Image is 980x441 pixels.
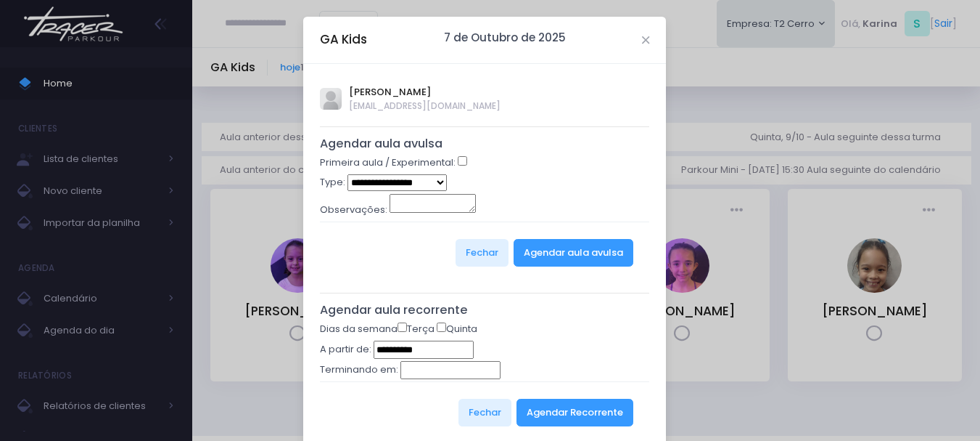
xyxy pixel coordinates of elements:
label: Observações: [320,203,387,217]
label: Primeira aula / Experimental: [320,155,456,170]
h6: 7 de Outubro de 2025 [444,31,566,44]
input: Terça [398,323,407,332]
label: Terminando em: [320,363,398,377]
h5: GA Kids [320,31,367,49]
label: Type: [320,175,345,190]
input: Quinta [437,323,446,332]
button: Close [642,36,649,44]
span: [PERSON_NAME] [349,85,501,100]
button: Agendar aula avulsa [514,239,633,267]
label: Terça [398,322,435,336]
label: Quinta [437,322,477,336]
button: Fechar [458,399,511,426]
span: [EMAIL_ADDRESS][DOMAIN_NAME] [349,100,501,113]
label: A partir de: [320,342,371,357]
button: Agendar Recorrente [516,399,633,426]
h5: Agendar aula recorrente [320,303,650,317]
h5: Agendar aula avulsa [320,137,650,151]
button: Fechar [456,239,508,267]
